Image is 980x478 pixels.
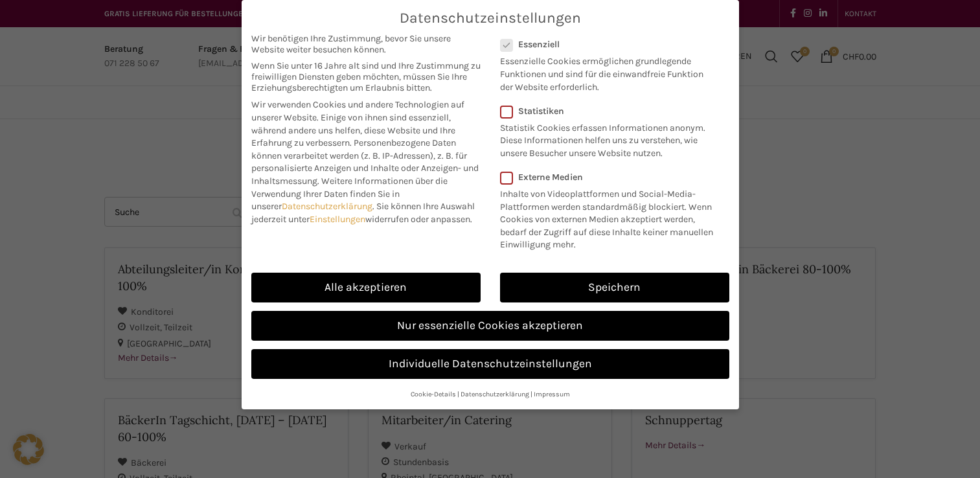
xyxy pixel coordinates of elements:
a: Individuelle Datenschutzeinstellungen [251,349,729,379]
a: Nur essenzielle Cookies akzeptieren [251,311,729,341]
span: Personenbezogene Daten können verarbeitet werden (z. B. IP-Adressen), z. B. für personalisierte A... [251,137,479,187]
span: Wir verwenden Cookies und andere Technologien auf unserer Website. Einige von ihnen sind essenzie... [251,99,464,148]
label: Externe Medien [500,172,721,183]
a: Datenschutzerklärung [461,390,529,398]
span: Weitere Informationen über die Verwendung Ihrer Daten finden Sie in unserer . [251,176,448,212]
p: Essenzielle Cookies ermöglichen grundlegende Funktionen und sind für die einwandfreie Funktion de... [500,50,712,93]
label: Essenziell [500,39,712,50]
a: Cookie-Details [411,390,456,398]
a: Alle akzeptieren [251,273,481,302]
p: Inhalte von Videoplattformen und Social-Media-Plattformen werden standardmäßig blockiert. Wenn Co... [500,183,721,251]
span: Datenschutzeinstellungen [400,10,581,27]
label: Statistiken [500,106,712,117]
span: Wir benötigen Ihre Zustimmung, bevor Sie unsere Website weiter besuchen können. [251,33,481,55]
p: Statistik Cookies erfassen Informationen anonym. Diese Informationen helfen uns zu verstehen, wie... [500,117,712,160]
span: Wenn Sie unter 16 Jahre alt sind und Ihre Zustimmung zu freiwilligen Diensten geben möchten, müss... [251,60,481,93]
a: Impressum [534,390,570,398]
span: Sie können Ihre Auswahl jederzeit unter widerrufen oder anpassen. [251,201,475,225]
a: Datenschutzerklärung [282,201,372,212]
a: Einstellungen [310,214,365,225]
a: Speichern [500,273,729,302]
